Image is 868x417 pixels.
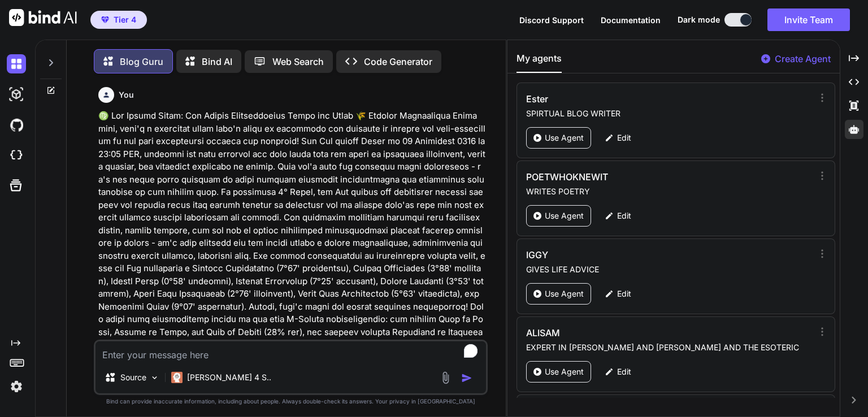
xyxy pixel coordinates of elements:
button: premiumTier 4 [90,11,147,29]
p: Use Agent [545,210,584,221]
p: Code Generator [364,55,432,68]
h3: Ester [526,92,727,106]
img: githubDark [7,115,26,134]
p: Edit [617,132,631,144]
p: GIVES LIFE ADVICE [526,264,813,275]
p: Bind AI [202,55,232,68]
button: Discord Support [519,14,584,26]
img: darkChat [7,54,26,73]
img: attachment [439,371,452,384]
p: Use Agent [545,366,584,377]
img: premium [101,16,109,23]
p: Source [120,372,146,383]
p: Edit [617,210,631,221]
img: icon [461,372,472,384]
p: [PERSON_NAME] 4 S.. [187,372,271,383]
button: Documentation [601,14,661,26]
p: WRITES POETRY [526,186,813,197]
p: Web Search [272,55,324,68]
span: Tier 4 [114,14,136,25]
h3: POETWHOKNEWIT [526,170,727,184]
p: Blog Guru [120,55,163,68]
img: settings [7,377,26,396]
button: My agents [517,51,562,73]
img: cloudideIcon [7,146,26,165]
textarea: To enrich screen reader interactions, please activate Accessibility in Grammarly extension settings [96,341,486,362]
p: EXPERT IN [PERSON_NAME] AND [PERSON_NAME] AND THE ESOTERIC [526,342,813,353]
button: Invite Team [767,8,850,31]
p: Use Agent [545,132,584,144]
span: Discord Support [519,15,584,25]
p: Bind can provide inaccurate information, including about people. Always double-check its answers.... [94,397,488,406]
p: SPIRTUAL BLOG WRITER [526,108,813,119]
h6: You [119,89,134,101]
p: Edit [617,366,631,377]
p: Create Agent [775,52,831,66]
h3: IGGY [526,248,727,262]
p: Edit [617,288,631,299]
img: Pick Models [150,373,159,383]
img: darkAi-studio [7,85,26,104]
img: Claude 4 Sonnet [171,372,183,383]
span: Dark mode [678,14,720,25]
p: Use Agent [545,288,584,299]
span: Documentation [601,15,661,25]
img: Bind AI [9,9,77,26]
h3: ALISAM [526,326,727,340]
